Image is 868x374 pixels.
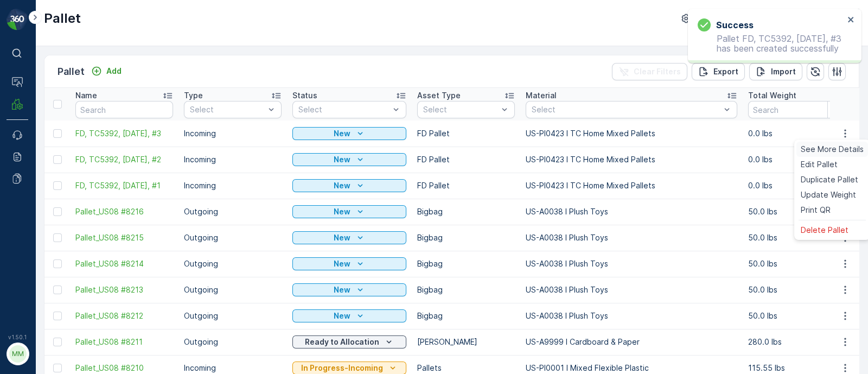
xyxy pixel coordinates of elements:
[9,345,27,363] div: MM
[184,310,282,321] p: Outgoing
[7,334,28,340] span: v 1.50.1
[749,63,802,80] button: Import
[417,154,515,165] p: FD Pallet
[748,128,846,139] p: 0.0 lbs
[417,337,515,347] p: [PERSON_NAME]
[334,258,350,269] p: New
[75,310,173,321] a: Pallet_US08 #8212
[53,207,62,216] div: Toggle Row Selected
[75,154,173,165] span: FD, TC5392, [DATE], #2
[53,129,62,138] div: Toggle Row Selected
[292,257,406,270] button: New
[526,128,737,139] p: US-PI0423 I TC Home Mixed Pallets
[184,206,282,217] p: Outgoing
[53,259,62,268] div: Toggle Row Selected
[423,104,498,115] p: Select
[292,205,406,218] button: New
[292,179,406,192] button: New
[292,127,406,140] button: New
[417,284,515,295] p: Bigbag
[334,284,350,295] p: New
[53,155,62,164] div: Toggle Row Selected
[75,180,173,191] span: FD, TC5392, [DATE], #1
[748,284,846,295] p: 50.0 lbs
[796,142,868,157] a: See More Details
[796,172,868,187] a: Duplicate Pallet
[75,128,173,139] span: FD, TC5392, [DATE], #3
[184,232,282,243] p: Outgoing
[75,101,173,118] input: Search
[748,154,846,165] p: 0.0 lbs
[75,154,173,165] a: FD, TC5392, 09/09/25, #2
[75,128,173,139] a: FD, TC5392, 09/09/25, #3
[292,153,406,166] button: New
[75,232,173,243] a: Pallet_US08 #8215
[292,283,406,296] button: New
[292,309,406,322] button: New
[106,66,122,77] p: Add
[526,284,737,295] p: US-A0038 I Plush Toys
[713,66,738,77] p: Export
[526,232,737,243] p: US-A0038 I Plush Toys
[53,364,62,372] div: Toggle Row Selected
[292,90,317,101] p: Status
[75,363,173,373] span: Pallet_US08 #8210
[305,337,379,347] p: Ready to Allocation
[292,335,406,348] button: Ready to Allocation
[634,66,681,77] p: Clear Filters
[184,180,282,191] p: Incoming
[184,363,282,373] p: Incoming
[801,225,848,236] span: Delete Pallet
[417,232,515,243] p: Bigbag
[417,180,515,191] p: FD Pallet
[847,15,855,26] button: close
[190,104,265,115] p: Select
[526,363,737,373] p: US-PI0001 I Mixed Flexible Plastic
[7,343,28,365] button: MM
[334,180,350,191] p: New
[75,258,173,269] span: Pallet_US08 #8214
[748,90,796,101] p: Total Weight
[417,363,515,373] p: Pallets
[53,181,62,190] div: Toggle Row Selected
[698,34,844,53] p: Pallet FD, TC5392, [DATE], #3 has been created successfully
[417,310,515,321] p: Bigbag
[526,180,737,191] p: US-PI0423 I TC Home Mixed Pallets
[796,157,868,172] a: Edit Pallet
[526,258,737,269] p: US-A0038 I Plush Toys
[526,310,737,321] p: US-A0038 I Plush Toys
[184,284,282,295] p: Outgoing
[334,128,350,139] p: New
[801,189,856,200] span: Update Weight
[298,104,390,115] p: Select
[532,104,720,115] p: Select
[801,159,838,170] span: Edit Pallet
[75,90,97,101] p: Name
[334,206,350,217] p: New
[53,286,62,294] div: Toggle Row Selected
[7,9,28,30] img: logo
[44,10,81,27] p: Pallet
[526,337,737,347] p: US-A9999 I Cardboard & Paper
[184,128,282,139] p: Incoming
[417,206,515,217] p: Bigbag
[184,258,282,269] p: Outgoing
[75,206,173,217] span: Pallet_US08 #8216
[748,337,846,347] p: 280.0 lbs
[748,258,846,269] p: 50.0 lbs
[417,90,461,101] p: Asset Type
[58,64,85,79] p: Pallet
[748,232,846,243] p: 50.0 lbs
[75,284,173,295] a: Pallet_US08 #8213
[75,337,173,347] span: Pallet_US08 #8211
[771,66,796,77] p: Import
[716,18,754,31] h3: Success
[801,205,831,215] span: Print QR
[748,363,846,373] p: 115.55 lbs
[184,154,282,165] p: Incoming
[334,232,350,243] p: New
[334,154,350,165] p: New
[334,310,350,321] p: New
